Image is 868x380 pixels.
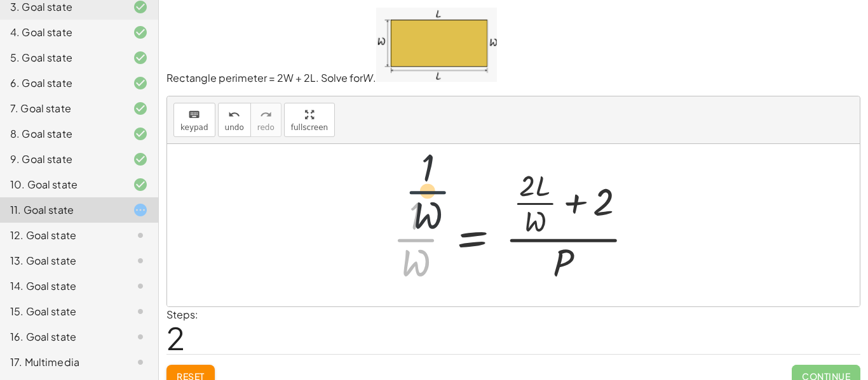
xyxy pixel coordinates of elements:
[10,278,112,294] div: 14. Goal state
[376,8,497,82] img: 373975155af0da420e68445483c85eec65f258df2654835b975b03877c6c624a.png
[133,50,148,65] i: Task finished and correct.
[188,107,200,122] i: keyboard
[133,152,148,167] i: Task finished and correct.
[133,75,148,91] i: Task finished and correct.
[166,318,185,357] span: 2
[10,177,112,192] div: 10. Goal state
[291,123,328,132] span: fullscreen
[10,152,112,167] div: 9. Goal state
[180,123,208,132] span: keypad
[133,25,148,40] i: Task finished and correct.
[133,278,148,294] i: Task not started.
[363,71,373,84] em: W
[10,126,112,141] div: 8. Goal state
[10,101,112,116] div: 7. Goal state
[133,177,148,192] i: Task finished and correct.
[10,202,112,218] div: 11. Goal state
[218,103,251,137] button: undoundo
[133,202,148,218] i: Task started.
[133,101,148,116] i: Task finished and correct.
[133,228,148,243] i: Task not started.
[166,8,860,86] p: Rectangle perimeter = 2W + 2L. Solve for .
[173,103,215,137] button: keyboardkeypad
[10,25,112,40] div: 4. Goal state
[225,123,244,132] span: undo
[10,75,112,91] div: 6. Goal state
[133,355,148,370] i: Task not started.
[10,355,112,370] div: 17. Multimedia
[133,329,148,344] i: Task not started.
[10,228,112,243] div: 12. Goal state
[10,50,112,65] div: 5. Goal state
[10,304,112,319] div: 15. Goal state
[10,253,112,268] div: 13. Goal state
[133,253,148,268] i: Task not started.
[284,103,335,137] button: fullscreen
[228,107,240,122] i: undo
[260,107,272,122] i: redo
[133,126,148,141] i: Task finished and correct.
[250,103,281,137] button: redoredo
[257,123,275,132] span: redo
[166,308,198,321] label: Steps:
[133,304,148,319] i: Task not started.
[10,329,112,344] div: 16. Goal state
